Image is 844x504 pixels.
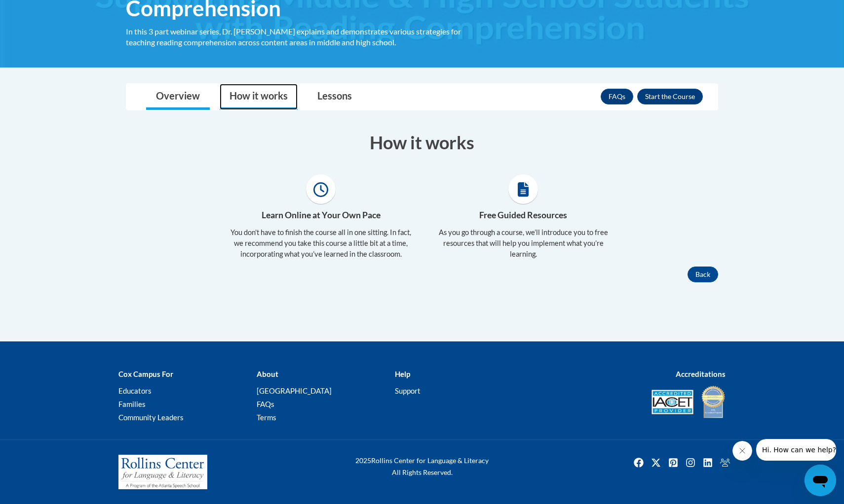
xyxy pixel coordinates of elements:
[227,227,415,260] p: You don’t have to finish the course all in one sitting. In fact, we recommend you take this cours...
[257,413,276,422] a: Terms
[118,400,146,408] a: Families
[683,455,698,470] img: Instagram icon
[355,456,371,465] span: 2025
[688,267,718,282] button: Back
[601,89,633,104] a: FAQs
[307,84,362,110] a: Lessons
[126,130,718,155] h3: How it works
[220,84,298,110] a: How it works
[637,89,703,104] button: Enroll
[257,370,278,378] b: About
[631,455,647,470] a: Facebook
[395,386,421,395] a: Support
[429,209,617,222] h4: Free Guided Resources
[227,209,415,222] h4: Learn Online at Your Own Pace
[118,413,184,422] a: Community Leaders
[652,390,693,414] img: Accredited IACET® Provider
[118,455,207,489] img: Rollins Center for Language & Literacy - A Program of the Atlanta Speech School
[700,455,716,470] a: Linkedin
[126,26,466,48] div: In this 3 part webinar series, Dr. [PERSON_NAME] explains and demonstrates various strategies for...
[118,386,152,395] a: Educators
[717,455,733,470] a: Facebook Group
[732,441,752,461] iframe: Close message
[717,455,733,470] img: Facebook group icon
[676,370,726,378] b: Accreditations
[395,370,410,378] b: Help
[805,465,836,496] iframe: Button to launch messaging window
[665,455,681,470] img: Pinterest icon
[756,439,836,461] iframe: Message from company
[318,455,526,478] div: Rollins Center for Language & Literacy All Rights Reserved.
[683,455,698,470] a: Instagram
[257,386,332,395] a: [GEOGRAPHIC_DATA]
[631,455,647,470] img: Facebook icon
[257,400,274,408] a: FAQs
[648,455,664,470] img: Twitter icon
[146,84,210,110] a: Overview
[701,385,726,419] img: IDA® Accredited
[700,455,716,470] img: LinkedIn icon
[665,455,681,470] a: Pinterest
[648,455,664,470] a: Twitter
[118,370,173,378] b: Cox Campus For
[429,227,617,260] p: As you go through a course, we’ll introduce you to free resources that will help you implement wh...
